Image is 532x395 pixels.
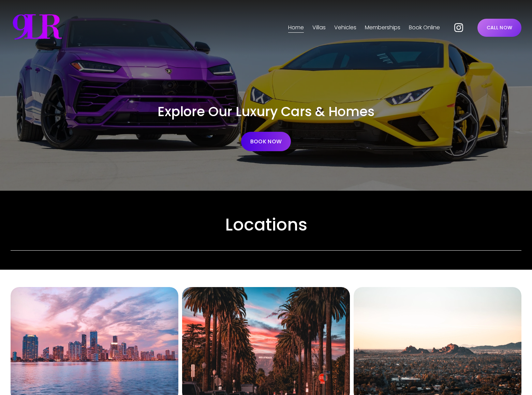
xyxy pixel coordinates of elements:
a: Home [288,22,304,33]
a: BOOK NOW [241,132,291,151]
h2: Locations [11,214,521,236]
span: Vehicles [334,23,356,33]
a: Book Online [409,22,440,33]
a: Instagram [453,22,464,33]
img: 999 Luxury Rentals [11,11,64,45]
a: folder dropdown [312,22,326,33]
span: Explore Our Luxury Cars & Homes [158,102,374,121]
a: folder dropdown [334,22,356,33]
a: CALL NOW [477,19,521,37]
span: Villas [312,23,326,33]
a: Memberships [365,22,400,33]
